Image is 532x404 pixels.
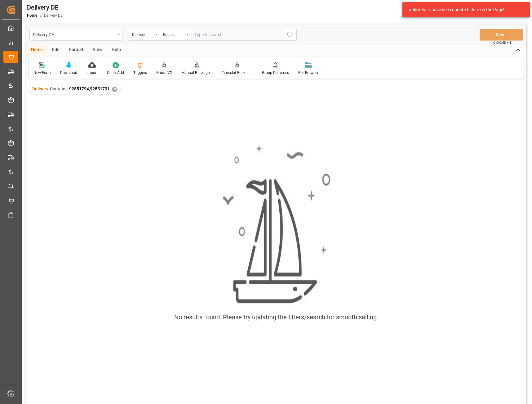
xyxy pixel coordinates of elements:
div: Triggers [133,70,147,75]
div: ✕ [112,87,117,92]
div: Manual Package TypeDetermination [181,70,212,75]
div: Delivery DE [33,30,116,38]
div: View [88,45,107,55]
button: Save [480,29,523,41]
div: Group V2 [156,70,172,75]
input: Type to search [191,29,284,41]
span: Contains [50,86,68,91]
span: Ctrl/CMD + S [493,40,511,45]
div: Format [64,45,88,55]
div: Edit [47,45,64,55]
button: search button [284,29,297,41]
div: Download [60,70,77,75]
div: Quick Add [107,70,124,75]
button: open menu [129,29,160,41]
div: Group Deliveries [262,70,289,75]
span: 92551794,92551791 [69,86,110,91]
a: Home [27,13,37,18]
button: open menu [160,29,191,41]
span: Delivery [32,86,48,91]
button: open menu [29,29,122,41]
div: Timeslot Booking Report [222,70,253,75]
div: Delivery DE [27,3,63,12]
img: smooth_sailing.jpeg [222,144,330,305]
div: Delivery [132,30,153,37]
div: File Browser [298,70,318,75]
div: No results found. Please try updating the filters/search for smooth sailing. [174,312,378,322]
div: Home [26,45,47,55]
div: Table details have been updated. Refresh the Page!. [407,6,521,13]
div: Import [86,70,98,75]
div: New Form [33,70,51,75]
div: Equals [163,30,184,37]
div: Help [107,45,126,55]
